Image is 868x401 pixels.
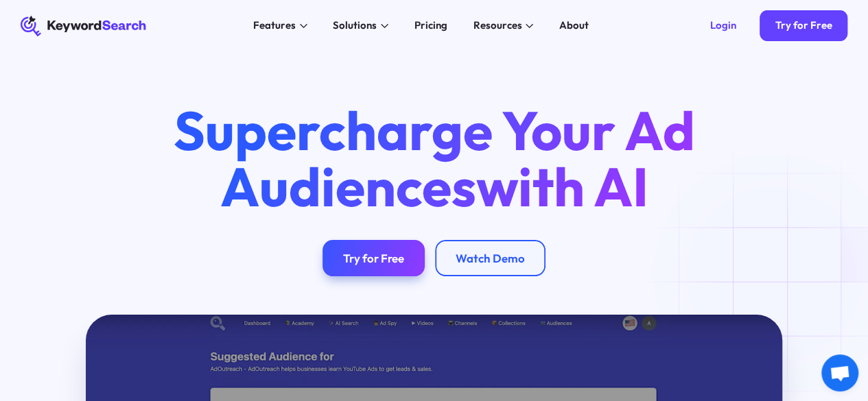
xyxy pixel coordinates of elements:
[407,16,456,36] a: Pricing
[476,152,648,221] span: with AI
[710,19,736,32] div: Login
[322,240,425,276] a: Try for Free
[456,251,525,265] div: Watch Demo
[473,18,521,34] div: Resources
[343,251,404,265] div: Try for Free
[775,19,832,32] div: Try for Free
[760,10,847,41] a: Try for Free
[552,16,597,36] a: About
[695,10,752,41] a: Login
[559,18,589,34] div: About
[150,103,717,215] h1: Supercharge Your Ad Audiences
[253,18,296,34] div: Features
[414,18,447,34] div: Pricing
[821,354,858,391] a: Open chat
[333,18,377,34] div: Solutions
